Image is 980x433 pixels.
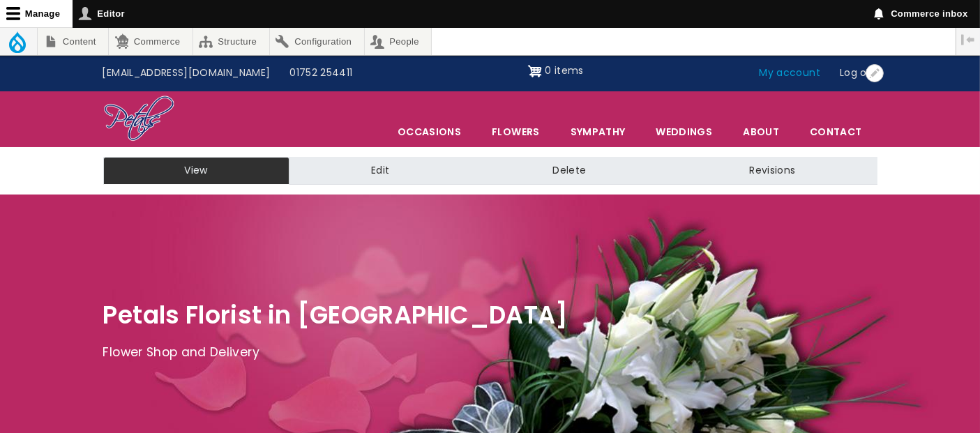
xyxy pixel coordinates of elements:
a: About [728,117,794,146]
button: Open User account menu configuration options [866,64,884,82]
a: Edit [289,157,471,185]
a: Sympathy [556,117,640,146]
a: Structure [193,28,269,55]
a: Commerce [109,28,192,55]
img: Home [103,95,175,144]
a: [EMAIL_ADDRESS][DOMAIN_NAME] [93,60,280,86]
a: Contact [795,117,876,146]
a: Shopping cart 0 items [528,60,584,82]
p: Flower Shop and Delivery [103,342,877,363]
img: Shopping cart [528,60,542,82]
a: Configuration [270,28,364,55]
span: Weddings [641,117,727,146]
a: View [103,157,289,185]
a: My account [750,60,831,86]
a: Delete [471,157,668,185]
a: 01752 254411 [280,60,362,86]
button: Vertical orientation [956,28,980,52]
a: Flowers [477,117,554,146]
a: Content [38,28,108,55]
a: Log out [830,60,887,86]
a: People [365,28,432,55]
a: Revisions [668,157,877,185]
span: Petals Florist in [GEOGRAPHIC_DATA] [103,298,568,332]
span: Occasions [383,117,476,146]
nav: Tabs [93,157,888,185]
span: 0 items [545,63,583,77]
